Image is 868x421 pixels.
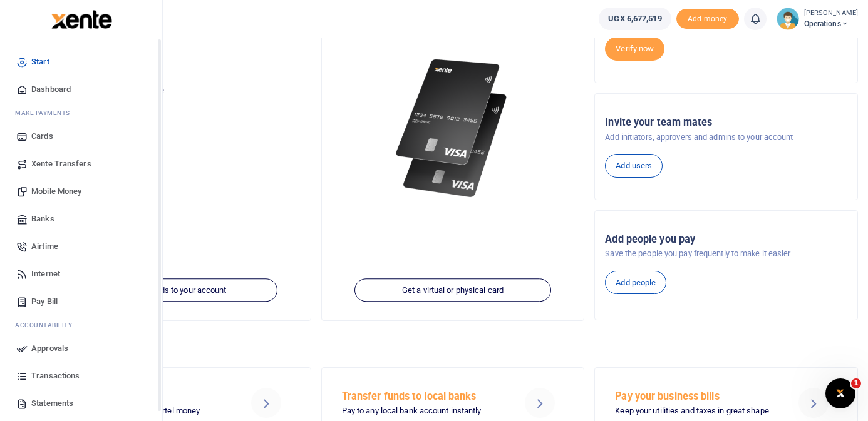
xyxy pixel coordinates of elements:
[825,378,855,408] iframe: Intercom live chat
[21,108,70,118] span: ake Payments
[605,154,663,178] a: Add users
[10,150,152,178] a: Xente Transfers
[31,158,91,170] span: Xente Transfers
[605,116,847,129] h5: Invite your team mates
[31,240,58,253] span: Airtime
[10,233,152,260] a: Airtime
[31,268,60,280] span: Internet
[676,13,739,23] a: Add money
[31,83,71,96] span: Dashboard
[58,38,301,51] h5: Account
[31,56,49,68] span: Start
[392,51,513,206] img: xente-_physical_cards.png
[605,233,847,246] h5: Add people you pay
[804,8,858,19] small: [PERSON_NAME]
[676,9,739,29] span: Add money
[354,278,551,302] a: Get a virtual or physical card
[31,370,80,382] span: Transactions
[10,76,152,103] a: Dashboard
[31,295,58,308] span: Pay Bill
[10,178,152,205] a: Mobile Money
[58,100,301,113] h5: UGX 6,677,519
[605,131,847,144] p: Add initiators, approvers and admins to your account
[48,337,858,351] h4: Make a transaction
[10,103,152,123] li: M
[10,315,152,335] li: Ac
[605,37,664,61] a: Verify now
[31,397,73,410] span: Statements
[10,48,152,76] a: Start
[777,8,799,30] img: profile-user
[10,260,152,288] a: Internet
[10,123,152,150] a: Cards
[58,84,301,97] p: Your current account balance
[608,13,661,25] span: UGX 6,677,519
[31,213,54,225] span: Banks
[599,8,671,30] a: UGX 6,677,519
[615,390,779,403] h5: Pay your business bills
[10,362,152,390] a: Transactions
[24,320,72,330] span: countability
[10,288,152,315] a: Pay Bill
[525,407,539,420] button: Close
[605,248,847,260] p: Save the people you pay frequently to make it easier
[50,14,112,23] a: logo-small logo-large logo-large
[58,57,301,69] p: Operations
[81,278,277,302] a: Add funds to your account
[605,271,666,295] a: Add people
[31,185,81,198] span: Mobile Money
[342,390,506,403] h5: Transfer funds to local banks
[10,335,152,362] a: Approvals
[851,378,861,388] span: 1
[31,130,53,143] span: Cards
[594,8,676,30] li: Wallet ballance
[10,205,152,233] a: Banks
[676,9,739,29] li: Toup your wallet
[615,405,779,418] p: Keep your utilities and taxes in great shape
[10,390,152,417] a: Statements
[777,8,858,30] a: profile-user [PERSON_NAME] Operations
[804,18,858,29] span: Operations
[31,342,68,355] span: Approvals
[342,405,506,418] p: Pay to any local bank account instantly
[51,10,112,29] img: logo-large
